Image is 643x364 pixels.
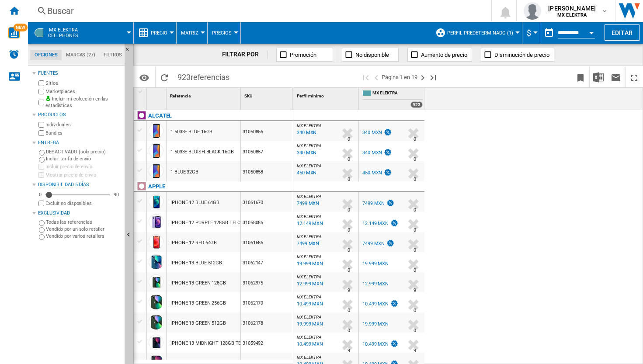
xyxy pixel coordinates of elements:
[421,52,467,58] span: Aumento de precio
[111,191,121,198] div: 90
[46,233,121,239] label: Vendido por varios retailers
[46,226,121,232] label: Vendido por un solo retailer
[295,219,323,228] div: Última actualización : lunes, 13 de octubre de 2025 12:10
[297,143,321,148] span: MX ELEKTRA
[241,192,293,212] div: 31061670
[362,221,389,226] div: 12.149 MXN
[295,280,323,288] div: Última actualización : lunes, 13 de octubre de 2025 12:41
[361,88,424,110] div: MX ELEKTRA 923 offers sold by MX ELEKTRA
[39,234,45,240] input: Vendido por varios retailers
[348,266,350,275] div: Tiempo de entrega : 0 día
[212,22,236,44] button: Precios
[414,155,416,164] div: Tiempo de entrega : 0 día
[362,201,385,206] div: 7499 MXN
[371,67,382,87] button: >Página anterior
[362,150,382,156] div: 340 MXN
[170,333,252,354] div: IPHONE 13 MIDNIGHT 128GB TELCEL
[30,50,62,60] md-tab-item: Opciones
[241,312,293,333] div: 31062178
[572,67,589,87] button: Marcar este reporte
[241,232,293,252] div: 31061686
[170,142,234,162] div: 1 5033E BLUISH BLACK 16GB
[243,88,293,101] div: Sort None
[290,52,316,58] span: Promoción
[38,201,44,206] input: Mostrar precio de envío
[414,135,416,144] div: Tiempo de entrega : 0 día
[348,306,350,315] div: Tiempo de entrega : 0 día
[527,22,535,44] button: $
[241,292,293,312] div: 31062170
[241,333,293,353] div: 31059492
[297,123,321,128] span: MX ELEKTRA
[14,24,28,31] span: NEW
[590,67,607,87] button: Descargar en Excel
[45,200,121,207] label: Excluir no disponibles
[414,246,416,255] div: Tiempo de entrega : 0 día
[295,128,316,137] div: Última actualización : lunes, 13 de octubre de 2025 5:14
[170,94,191,98] span: Referencia
[45,130,121,136] label: Bundles
[361,280,389,288] div: 12.999 MXN
[361,300,399,309] div: 10.499 MXN
[607,67,625,87] button: Enviar este reporte por correo electrónico
[170,293,226,313] div: IPHONE 13 GREEN 256GB
[241,212,293,232] div: 31058086
[297,194,321,199] span: MX ELEKTRA
[45,191,110,199] md-slider: Disponibilidad
[295,199,319,208] div: Última actualización : lunes, 13 de octubre de 2025 12:33
[383,149,392,156] img: promotionV3.png
[557,12,587,18] b: MX ELEKTRA
[46,156,121,162] label: Incluir tarifa de envío
[170,122,212,142] div: 1 5033E BLUE 16GB
[361,219,399,228] div: 12.149 MXN
[407,48,472,62] button: Aumento de precio
[295,88,358,101] div: Sort None
[390,300,399,307] img: promotionV3.png
[626,67,643,87] button: Maximizar
[191,73,229,82] span: referencias
[522,22,540,44] md-menu: Currency
[435,22,518,44] div: Perfil predeterminado (1)
[37,191,44,198] div: 0
[243,88,293,101] div: SKU Sort None
[348,175,350,184] div: Tiempo de entrega : 0 día
[414,226,416,235] div: Tiempo de entrega : 0 día
[170,253,222,273] div: IPHONE 13 BLUE 512GB
[386,199,395,207] img: promotionV3.png
[295,320,323,329] div: Última actualización : lunes, 13 de octubre de 2025 12:35
[8,27,20,38] img: wise-card.svg
[45,172,121,178] label: Mostrar precio de envío
[39,220,45,226] input: Todas las referencias
[38,122,44,128] input: Individuales
[156,67,173,87] button: Recargar
[45,121,121,128] label: Individuales
[276,48,333,62] button: Promoción
[136,69,153,85] button: Opciones
[38,139,121,146] div: Entrega
[222,50,268,59] div: FILTRAR POR
[38,97,44,108] input: Incluir mi colección en las estadísticas
[295,88,358,101] div: Perfil mínimo Sort None
[348,206,350,215] div: Tiempo de entrega : 0 día
[447,22,518,44] button: Perfil predeterminado (1)
[241,121,293,141] div: 31050856
[342,48,399,62] button: No disponible
[361,320,389,329] div: 19.999 MXN
[125,44,135,59] button: Ocultar
[45,96,51,101] img: mysite-bg-18x18.png
[181,22,203,44] button: Matriz
[149,88,166,101] div: Sort None
[414,206,416,215] div: Tiempo de entrega : 0 día
[45,80,121,87] label: Sitios
[548,4,596,13] span: [PERSON_NAME]
[362,261,389,267] div: 19.999 MXN
[372,90,423,97] span: MX ELEKTRA
[39,157,45,163] input: Incluir tarifa de envío
[48,22,87,44] button: MX ELEKTRACellphones
[241,272,293,292] div: 31062975
[297,335,321,340] span: MX ELEKTRA
[38,210,121,217] div: Exclusividad
[170,273,226,293] div: IPHONE 13 GREEN 128GB
[295,239,319,248] div: Última actualización : lunes, 13 de octubre de 2025 12:43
